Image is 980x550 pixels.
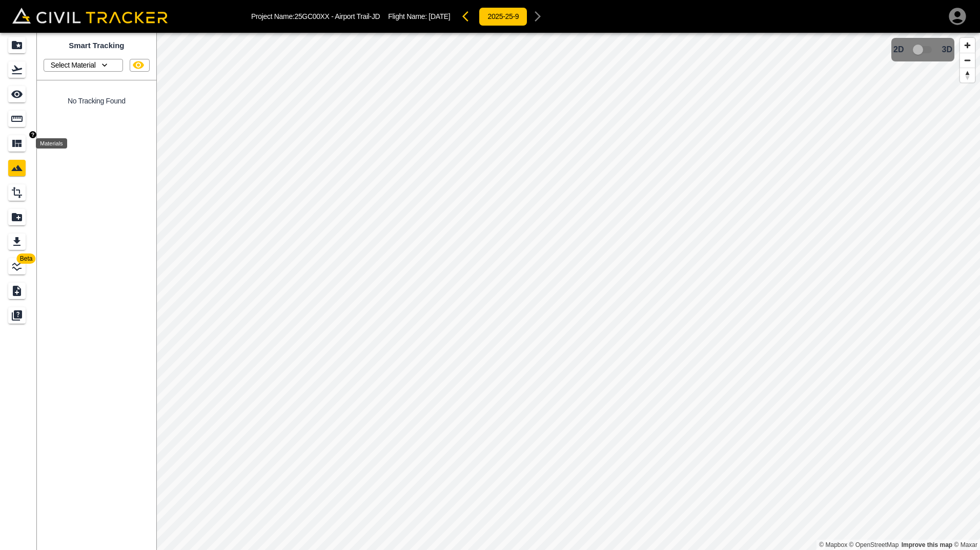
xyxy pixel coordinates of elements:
[960,53,975,68] button: Zoom out
[960,38,975,53] button: Zoom in
[908,40,938,59] span: 3D model not uploaded yet
[849,541,899,548] a: OpenStreetMap
[960,68,975,82] button: Reset bearing to north
[819,541,847,548] a: Mapbox
[428,12,450,20] span: [DATE]
[893,45,904,54] span: 2D
[479,7,527,26] button: 2025-25-9
[942,45,952,54] span: 3D
[388,12,450,20] p: Flight Name:
[954,541,977,548] a: Maxar
[36,138,67,149] div: Materials
[156,33,980,550] canvas: Map
[902,541,952,548] a: Map feedback
[251,12,380,20] p: Project Name: 25GC00XX - Airport Trail-JD
[12,8,168,24] img: Civil Tracker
